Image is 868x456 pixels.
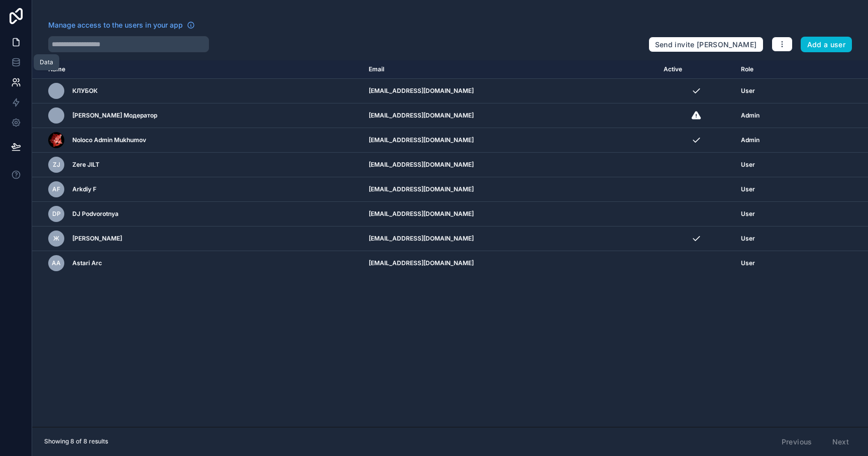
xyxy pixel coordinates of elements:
span: AA [52,259,61,267]
span: User [741,161,755,169]
span: Admin [741,111,759,120]
th: Role [735,60,812,79]
span: AF [52,185,60,193]
td: [EMAIL_ADDRESS][DOMAIN_NAME] [363,103,658,128]
span: User [741,185,755,193]
td: [EMAIL_ADDRESS][DOMAIN_NAME] [363,251,658,276]
td: [EMAIL_ADDRESS][DOMAIN_NAME] [363,177,658,202]
span: User [741,259,755,267]
span: DJ Podvorotnya [72,210,119,218]
div: Data [40,58,53,66]
td: [EMAIL_ADDRESS][DOMAIN_NAME] [363,226,658,251]
button: Send invite [PERSON_NAME] [648,37,764,53]
span: User [741,235,755,243]
span: Ж [53,235,59,243]
span: Noloco Admin Mukhumov [72,136,146,144]
span: Arkdiy F [72,185,96,193]
td: [EMAIL_ADDRESS][DOMAIN_NAME] [363,128,658,153]
span: ZJ [53,161,60,169]
div: scrollable content [32,60,868,427]
span: Manage access to the users in your app [48,20,183,30]
span: DP [52,210,61,218]
span: Zere JILT [72,161,99,169]
button: Add a user [801,37,852,53]
span: Showing 8 of 8 results [44,437,108,445]
td: [EMAIL_ADDRESS][DOMAIN_NAME] [363,153,658,177]
span: [PERSON_NAME] [72,235,122,243]
span: КЛУБОК [72,87,97,95]
a: Manage access to the users in your app [48,20,195,30]
td: [EMAIL_ADDRESS][DOMAIN_NAME] [363,79,658,103]
span: User [741,87,755,95]
span: [PERSON_NAME] Модератор [72,111,157,120]
td: [EMAIL_ADDRESS][DOMAIN_NAME] [363,202,658,226]
th: Email [363,60,658,79]
span: Admin [741,136,759,144]
span: Astari Arc [72,259,102,267]
span: User [741,210,755,218]
th: Name [32,60,363,79]
th: Active [658,60,735,79]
